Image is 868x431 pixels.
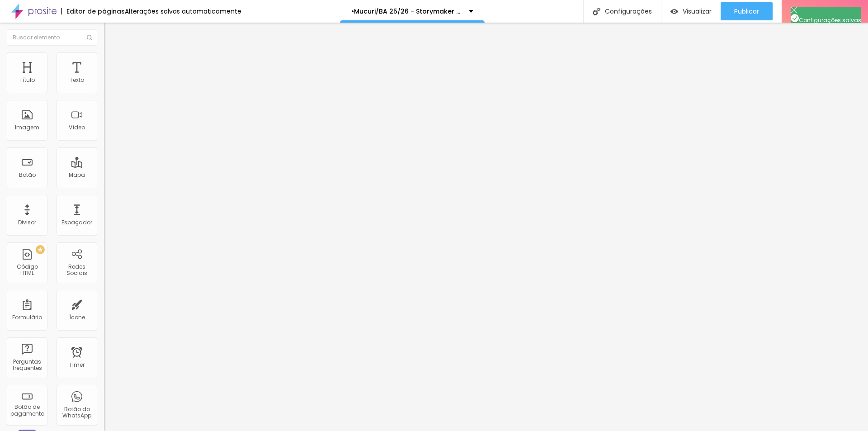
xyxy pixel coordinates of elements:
div: Título [19,77,35,83]
div: Texto [70,77,84,83]
button: Publicar [721,2,773,20]
div: Botão [19,172,36,178]
img: Icone [791,14,799,22]
button: Visualizar [661,2,721,20]
span: Publicar [734,8,759,15]
div: Código HTML [9,264,45,277]
div: Perguntas frequentes [9,359,45,372]
iframe: Editor [104,23,868,431]
div: Espaçador [61,219,92,226]
div: Botão de pagamento [9,404,45,417]
div: Vídeo [69,124,85,131]
div: Imagem [15,124,39,131]
div: Timer [69,362,85,368]
div: Divisor [18,219,36,226]
img: view-1.svg [670,8,678,15]
div: Mapa [69,172,85,178]
div: Redes Sociais [59,264,94,277]
div: Botão do WhatsApp [59,406,94,419]
div: Alterações salvas automaticamente [125,8,241,14]
div: Ícone [69,314,85,321]
p: •Mucuri/BA 25/26 - Storymaker Casamento [351,8,462,14]
div: Formulário [12,314,42,321]
div: Editor de páginas [61,8,125,14]
img: Icone [593,8,600,15]
img: Icone [791,7,797,13]
input: Buscar elemento [7,29,97,46]
span: Visualizar [683,8,712,15]
img: Icone [87,35,92,40]
span: Configurações salvas [791,16,861,24]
